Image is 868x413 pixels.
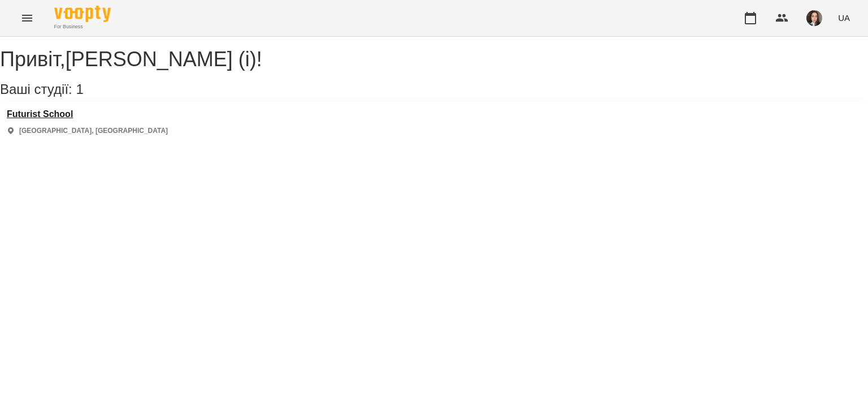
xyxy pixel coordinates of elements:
[19,126,168,136] p: [GEOGRAPHIC_DATA], [GEOGRAPHIC_DATA]
[14,5,41,32] button: Menu
[54,6,111,22] img: Voopty Logo
[54,23,111,31] span: For Business
[76,81,83,97] span: 1
[7,109,168,119] a: Futurist School
[806,10,822,26] img: 44d3d6facc12e0fb6bd7f330c78647dd.jfif
[838,12,850,24] span: UA
[834,7,854,28] button: UA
